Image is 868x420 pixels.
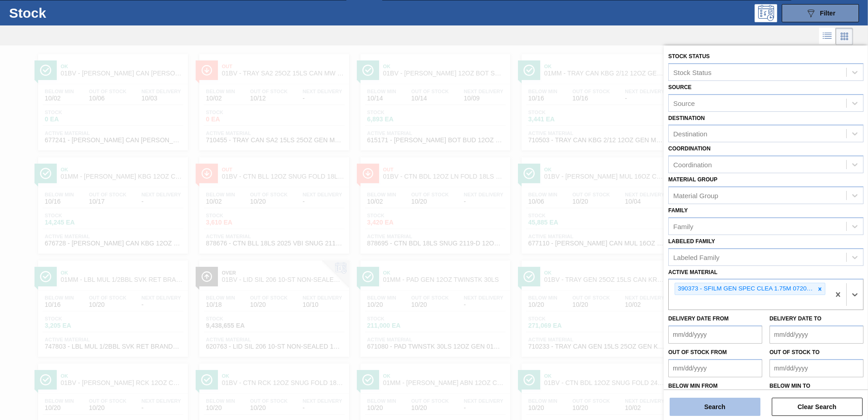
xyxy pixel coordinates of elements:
[836,28,853,45] div: Card Vision
[782,4,859,22] button: Filter
[820,10,835,17] span: Filter
[668,315,729,322] label: Delivery Date from
[668,325,762,344] input: mm/dd/yyyy
[668,349,727,355] label: Out of Stock from
[769,349,819,355] label: Out of Stock to
[668,238,715,245] label: Labeled Family
[675,283,815,295] div: 390373 - SFILM GEN SPEC CLEA 1.75M 0720 267 ABIST
[9,8,145,18] h1: Stock
[673,130,707,138] div: Destination
[673,161,712,169] div: Coordination
[673,253,720,261] div: Labeled Family
[673,99,695,107] div: Source
[755,4,777,22] div: Programming: no user selected
[769,325,863,344] input: mm/dd/yyyy
[668,359,762,377] input: mm/dd/yyyy
[769,359,863,377] input: mm/dd/yyyy
[769,383,810,389] label: Below Min to
[769,315,821,322] label: Delivery Date to
[668,207,688,214] label: Family
[668,383,718,389] label: Below Min from
[668,176,717,183] label: Material Group
[819,28,836,45] div: List Vision
[673,68,711,76] div: Stock Status
[673,222,693,230] div: Family
[668,269,717,275] label: Active Material
[673,191,718,199] div: Material Group
[668,115,705,121] label: Destination
[668,84,691,90] label: Source
[668,53,710,60] label: Stock Status
[668,145,710,152] label: Coordination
